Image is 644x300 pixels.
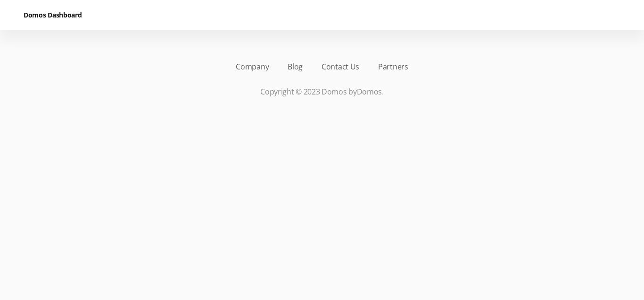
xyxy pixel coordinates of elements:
[357,86,382,97] a: Domos
[288,61,303,72] a: Blog
[378,61,408,72] a: Partners
[24,86,620,97] p: Copyright © 2023 Domos by .
[236,61,269,72] a: Company
[322,61,359,72] a: Contact Us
